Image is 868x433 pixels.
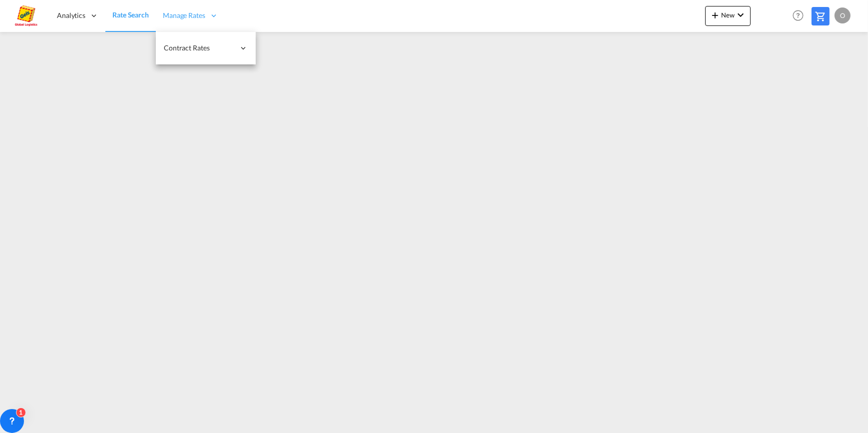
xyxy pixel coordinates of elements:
span: Help [790,7,807,24]
md-icon: icon-plus 400-fg [709,9,721,21]
button: icon-plus 400-fgNewicon-chevron-down [705,6,751,26]
img: a2a4a140666c11eeab5485e577415959.png [15,4,37,27]
div: O [835,7,851,23]
span: Analytics [57,10,85,20]
span: Contract Rates [164,43,235,53]
span: New [709,11,747,19]
div: Help [790,7,812,25]
div: Contract Rates [156,32,256,64]
span: Manage Rates [163,10,205,20]
span: Rate Search [112,10,149,19]
md-icon: icon-chevron-down [735,9,747,21]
